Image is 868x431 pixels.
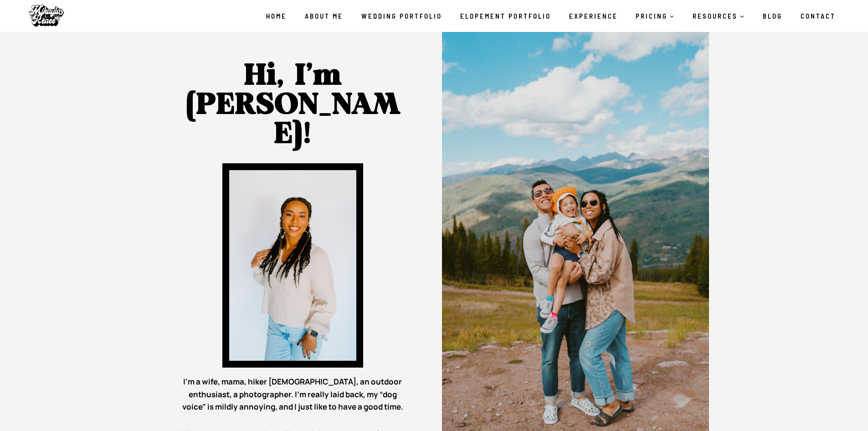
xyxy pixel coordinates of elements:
a: About Me [296,6,352,26]
button: Child menu of RESOURCES [683,6,754,26]
nav: Primary Navigation [257,6,845,26]
a: Elopement Portfolio [451,6,560,26]
a: Contact [791,6,845,26]
strong: Hi, I’m [PERSON_NAME]! [185,61,400,149]
a: Experience [560,6,627,26]
strong: I’m a wife, mama, hiker [DEMOGRAPHIC_DATA], an outdoor enthusiast, a photographer. I’m really lai... [182,376,403,411]
a: Blog [754,6,791,26]
button: Child menu of PRICING [627,6,684,26]
a: Wedding Portfolio [352,6,451,26]
a: Home [257,6,296,26]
